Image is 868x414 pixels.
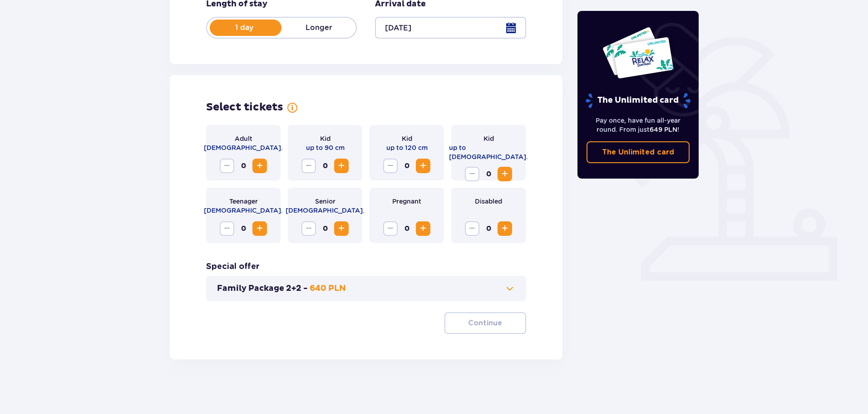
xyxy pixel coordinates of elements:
[402,134,412,143] p: Kid
[320,134,330,143] p: Kid
[318,159,332,173] span: 0
[585,93,691,109] p: The Unlimited card
[587,141,690,163] a: The Unlimited card
[498,167,512,181] button: Increase
[310,283,346,294] p: 640 PLN
[318,221,332,236] span: 0
[587,116,690,134] p: Pay once, have fun all-year round. From just !
[650,126,677,133] span: 649 PLN
[383,221,398,236] button: Decrease
[416,221,430,236] button: Increase
[252,159,267,173] button: Increase
[399,221,414,236] span: 0
[286,206,365,215] p: [DEMOGRAPHIC_DATA].
[220,221,234,236] button: Decrease
[416,159,430,173] button: Increase
[392,197,421,206] p: Pregnant
[481,221,496,236] span: 0
[468,318,502,328] p: Continue
[334,159,349,173] button: Increase
[236,159,251,173] span: 0
[483,134,494,143] p: Kid
[206,261,260,272] h3: Special offer
[217,283,515,294] button: Family Package 2+2 -640 PLN
[281,23,356,33] p: Longer
[204,206,283,215] p: [DEMOGRAPHIC_DATA].
[498,221,512,236] button: Increase
[475,197,502,206] p: Disabled
[386,143,428,152] p: up to 120 cm
[602,26,674,79] img: Two entry cards to Suntago with the word 'UNLIMITED RELAX', featuring a white background with tro...
[204,143,283,152] p: [DEMOGRAPHIC_DATA].
[465,167,479,181] button: Decrease
[399,159,414,173] span: 0
[301,159,316,173] button: Decrease
[383,159,398,173] button: Decrease
[449,143,528,161] p: up to [DEMOGRAPHIC_DATA].
[229,197,258,206] p: Teenager
[334,221,349,236] button: Increase
[236,221,251,236] span: 0
[220,159,234,173] button: Decrease
[306,143,345,152] p: up to 90 cm
[444,312,526,334] button: Continue
[465,221,479,236] button: Decrease
[602,147,674,157] p: The Unlimited card
[315,197,335,206] p: Senior
[235,134,252,143] p: Adult
[301,221,316,236] button: Decrease
[217,283,308,294] p: Family Package 2+2 -
[481,167,496,181] span: 0
[252,221,267,236] button: Increase
[207,23,281,33] p: 1 day
[206,100,283,114] h2: Select tickets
